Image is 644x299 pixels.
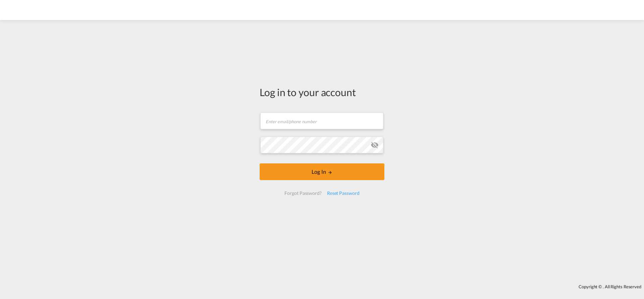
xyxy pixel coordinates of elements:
input: Enter email/phone number [260,113,383,129]
div: Reset Password [324,187,362,199]
button: LOGIN [260,163,384,180]
md-icon: icon-eye-off [371,141,379,149]
div: Log in to your account [260,85,384,99]
div: Forgot Password? [282,187,324,199]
